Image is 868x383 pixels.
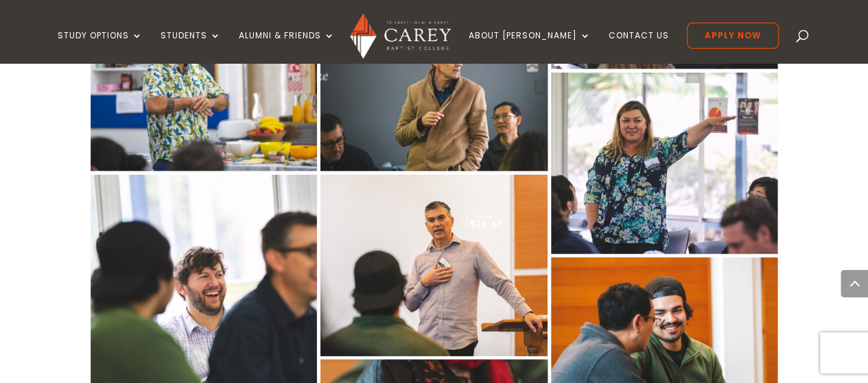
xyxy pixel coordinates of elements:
[687,23,779,49] a: Apply Now
[161,31,221,63] a: Students
[239,31,335,63] a: Alumni & Friends
[58,31,143,63] a: Study Options
[609,31,669,63] a: Contact Us
[350,13,451,59] img: Carey Baptist College
[469,31,591,63] a: About [PERSON_NAME]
